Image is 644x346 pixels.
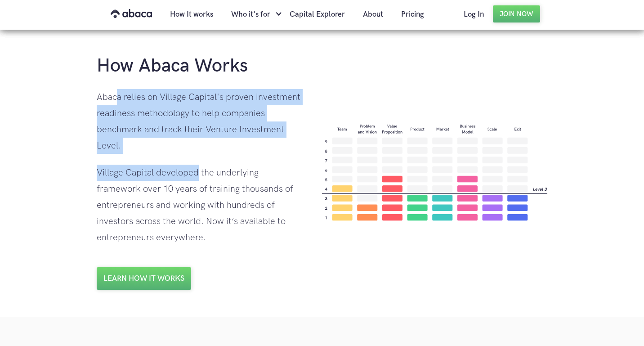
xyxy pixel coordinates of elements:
h1: How Abaca Works [97,54,248,78]
div: Abaca relies on Village Capital's proven investment readiness methodology to help companies bench... [97,89,304,154]
a: Join Now [493,5,540,22]
div: Village Capital developed the underlying framework over 10 years of training thousands of entrepr... [97,165,304,246]
a: Learn how it works [97,267,191,290]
